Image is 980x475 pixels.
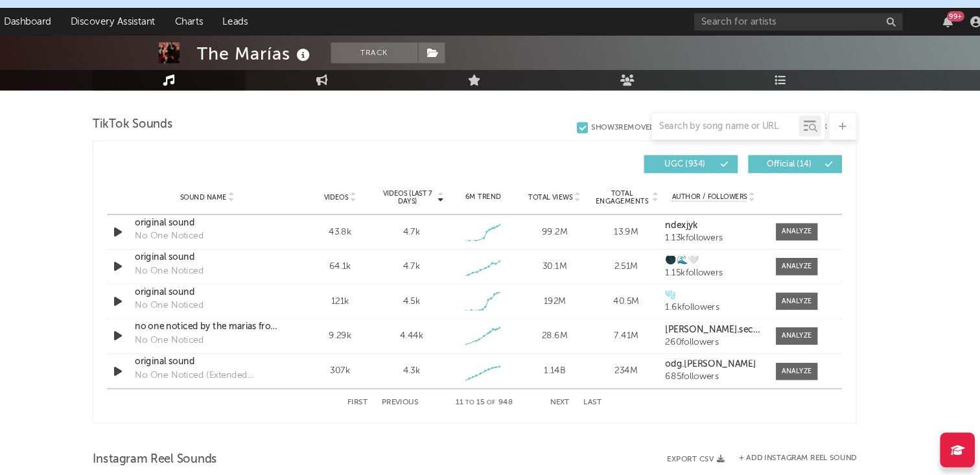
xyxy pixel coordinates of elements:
a: ndexjyk [668,222,758,231]
button: Export CSV [670,440,723,448]
div: 685 followers [668,363,758,372]
div: 260 followers [668,330,758,340]
div: 121k [334,290,395,303]
span: of [502,388,509,394]
span: Total Engagements [601,192,654,207]
div: 192M [535,290,595,303]
span: Sound Name [215,196,259,203]
div: 1.15k followers [668,266,758,275]
div: 13.9M [601,226,662,238]
div: 4.7k [423,226,439,238]
div: 64.1k [334,258,395,271]
div: 307k [334,355,395,368]
span: to [482,388,489,394]
div: 4.7k [423,258,439,271]
span: Videos [349,196,372,203]
button: Next [561,388,579,395]
button: Previous [403,388,437,395]
a: original sound [173,249,309,262]
strong: ndexjyk [668,222,699,230]
input: Search for artists [695,28,889,44]
span: Instagram Reel Sounds [134,437,250,452]
div: 1.6k followers [668,298,758,307]
div: No One Noticed (Extended Spanish) [173,360,309,373]
div: 234M [601,355,662,368]
button: Last [592,388,609,395]
div: 2.51M [601,258,662,271]
span: UGC ( 934 ) [657,165,716,172]
div: 99.2M [535,226,595,238]
div: No One Noticed [173,229,237,242]
button: + Add Instagram Reel Sound [736,440,846,447]
div: 11 15 948 [463,384,535,399]
a: Leads [246,23,287,49]
span: Official ( 14 ) [754,165,813,172]
div: 43.8k [334,226,395,238]
div: 7.41M [601,323,662,336]
div: 9.29k [334,323,395,336]
strong: odg.[PERSON_NAME] [668,351,752,360]
a: original sound [173,282,309,295]
div: 4.44k [420,323,442,336]
span: Total Views [541,196,581,203]
span: Videos (last 7 days) [401,192,454,207]
div: 4.5k [423,290,439,303]
div: No One Noticed [173,294,237,307]
a: [PERSON_NAME].secondaccount [668,319,758,328]
div: 4.3k [423,355,439,368]
a: original sound [173,217,309,230]
a: Discovery Assistant [104,23,201,49]
a: 🫧 [668,286,758,295]
div: + Add Instagram Reel Sound [723,440,846,447]
span: SoundCloud data and the SoundCloud Discovery Assistant is now updating [318,6,664,16]
button: 99+ [927,30,936,41]
button: UGC(934) [648,160,736,177]
span: Author / Followers [674,195,744,203]
button: First [371,388,390,395]
a: 🌑🌊🤍 [668,254,758,263]
strong: [PERSON_NAME].secondaccount [668,319,798,327]
div: No One Noticed [173,327,237,340]
button: Official(14) [745,160,833,177]
input: Search by song name or URL [656,128,793,139]
div: No One Noticed [173,262,237,275]
a: odg.[PERSON_NAME] [668,351,758,360]
a: original sound [173,347,309,360]
strong: 🌑🌊🤍 [668,254,699,262]
strong: 🫧 [668,286,679,295]
div: The Marías [231,55,340,76]
div: 28.6M [535,323,595,336]
a: Charts [201,23,246,49]
div: 6M Trend [468,194,528,204]
div: 1.13k followers [668,233,758,242]
a: Dashboard [41,23,104,49]
a: no one noticed by the marias from tiny desk [173,314,309,327]
span: Dismiss [668,6,676,16]
div: 40.5M [601,290,662,303]
div: 1.14B [535,355,595,368]
button: Track [356,55,437,75]
div: 30.1M [535,258,595,271]
div: 99 + [931,26,947,36]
